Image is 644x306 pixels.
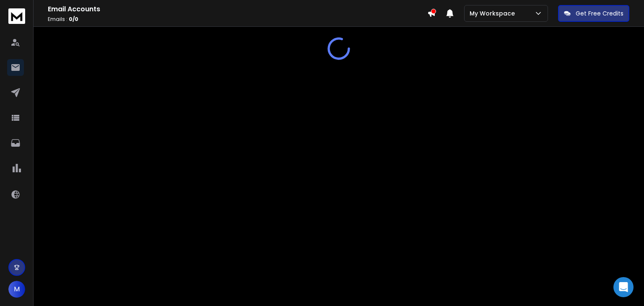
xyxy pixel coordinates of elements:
button: Get Free Credits [558,5,629,22]
div: Open Intercom Messenger [613,277,634,297]
p: Emails : [48,16,427,23]
p: Get Free Credits [576,9,623,18]
h1: Email Accounts [48,4,427,14]
p: My Workspace [470,9,518,18]
button: M [8,281,25,298]
img: logo [8,8,25,24]
span: 0 / 0 [69,16,78,23]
